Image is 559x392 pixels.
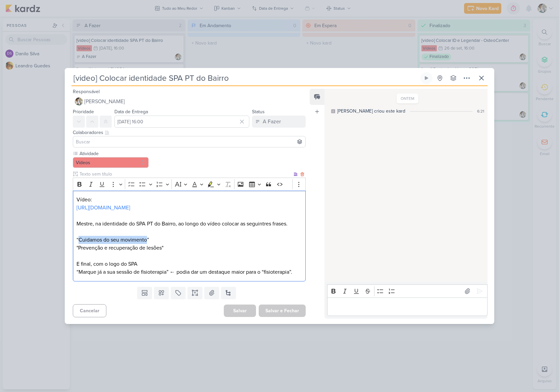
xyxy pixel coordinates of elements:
div: [PERSON_NAME] criou este kard [337,108,405,115]
label: Atividade [79,150,149,157]
input: Kard Sem Título [71,72,419,84]
label: Status [252,109,265,115]
div: Editor toolbar [73,178,306,191]
div: Editor editing area: main [327,298,488,316]
label: Data de Entrega [114,109,148,115]
button: A Fazer [252,116,306,128]
p: Vídeo: [77,196,302,204]
a: [URL][DOMAIN_NAME] [77,204,130,211]
div: A Fazer [263,118,281,126]
p: "Prevenção e recuperação de lesões" E final, com o logo do SPA [77,244,302,268]
img: Raphael Simas [75,97,83,106]
input: Buscar [74,138,304,146]
p: Mestre, na identidade do SPA PT do Bairro, ao longo do vídeo colocar as seguintres frases. [77,220,302,228]
label: Prioridade [73,109,94,115]
p: “Cuidamos do seu movimento” [77,236,302,244]
label: Responsável [73,89,100,94]
div: Editor toolbar [327,284,488,298]
div: Editor editing area: main [73,191,306,281]
span: [PERSON_NAME] [84,97,125,106]
button: Cancelar [73,304,106,317]
div: Ligar relógio [424,75,429,81]
p: “Marque já a sua sessão de fisioterapia” ← podia dar um destaque maior para o “fisioterapia”. [77,268,302,276]
button: [PERSON_NAME] [73,95,306,108]
input: Select a date [114,116,249,128]
button: Vídeos [73,157,149,168]
div: Colaboradores [73,129,306,136]
div: 6:21 [477,108,484,114]
input: Texto sem título [78,171,292,178]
